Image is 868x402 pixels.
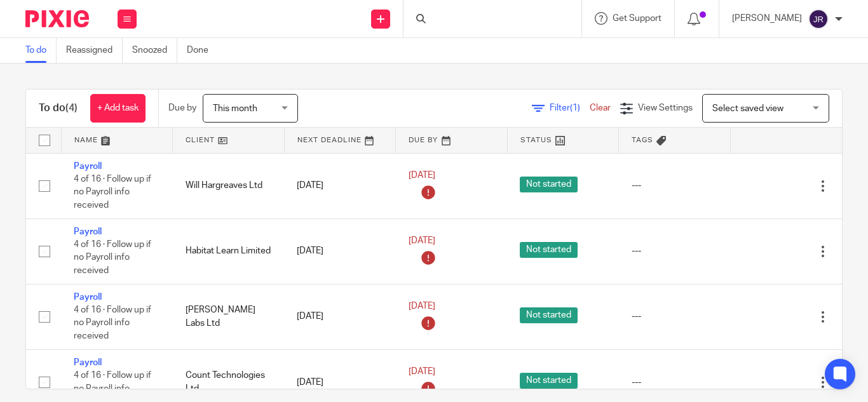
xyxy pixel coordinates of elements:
[284,218,396,284] td: [DATE]
[173,218,285,284] td: Habitat Learn Limited
[632,310,718,323] div: ---
[25,38,57,63] a: To do
[520,242,578,258] span: Not started
[550,104,590,112] span: Filter
[168,102,196,114] p: Due by
[74,175,151,210] span: 4 of 16 · Follow up if no Payroll info received
[74,305,151,340] span: 4 of 16 · Follow up if no Payroll info received
[632,137,653,144] span: Tags
[632,179,718,192] div: ---
[732,12,802,25] p: [PERSON_NAME]
[74,240,151,275] span: 4 of 16 · Follow up if no Payroll info received
[66,38,123,63] a: Reassigned
[74,162,102,171] a: Payroll
[638,104,693,112] span: View Settings
[632,376,718,389] div: ---
[712,104,783,113] span: Select saved view
[632,245,718,257] div: ---
[409,368,435,377] span: [DATE]
[74,293,102,302] a: Payroll
[90,94,146,123] a: + Add task
[39,102,78,115] h1: To do
[590,104,611,112] a: Clear
[132,38,177,63] a: Snoozed
[284,284,396,349] td: [DATE]
[65,103,78,113] span: (4)
[173,153,285,218] td: Will Hargreaves Ltd
[520,373,578,389] span: Not started
[520,177,578,192] span: Not started
[213,104,257,113] span: This month
[173,284,285,349] td: [PERSON_NAME] Labs Ltd
[613,14,661,23] span: Get Support
[25,10,89,27] img: Pixie
[570,104,580,112] span: (1)
[808,9,829,29] img: svg%3E
[409,171,435,180] span: [DATE]
[409,237,435,246] span: [DATE]
[409,302,435,311] span: [DATE]
[187,38,218,63] a: Done
[284,153,396,218] td: [DATE]
[74,358,102,367] a: Payroll
[74,227,102,236] a: Payroll
[520,307,578,323] span: Not started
